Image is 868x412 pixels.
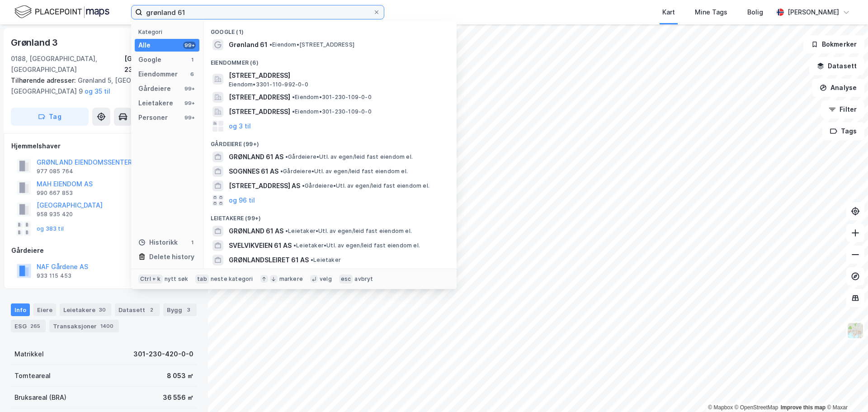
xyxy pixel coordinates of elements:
[33,303,56,316] div: Eiere
[269,41,272,48] span: •
[229,166,278,177] span: SOGNNES 61 AS
[809,57,864,75] button: Datasett
[229,39,268,50] span: Grønland 61
[167,370,193,381] div: 8 053 ㎡
[138,54,161,65] div: Google
[821,100,864,118] button: Filter
[280,168,408,175] span: Gårdeiere • Utl. av egen/leid fast eiendom el.
[11,303,30,316] div: Info
[183,42,196,49] div: 99+
[302,182,429,189] span: Gårdeiere • Utl. av egen/leid fast eiendom el.
[189,239,196,246] div: 1
[812,79,864,97] button: Analyse
[822,122,864,140] button: Tags
[285,153,413,161] span: Gårdeiere • Utl. av egen/leid fast eiendom el.
[189,56,196,63] div: 1
[285,227,288,234] span: •
[311,256,313,263] span: •
[229,81,308,88] span: Eiendom • 3301-110-992-0-0
[229,255,309,265] span: GRØNLANDSLEIRET 61 AS
[229,70,446,81] span: [STREET_ADDRESS]
[11,141,197,152] div: Hjemmelshaver
[133,349,193,360] div: 301-230-420-0-0
[138,40,151,51] div: Alle
[138,275,163,284] div: Ctrl + k
[37,189,73,197] div: 990 667 853
[203,208,457,224] div: Leietakere (99+)
[138,69,178,80] div: Eiendommer
[60,303,111,316] div: Leietakere
[203,52,457,68] div: Eiendommer (6)
[339,275,353,284] div: esc
[138,83,171,94] div: Gårdeiere
[14,4,109,20] img: logo.f888ab2527a4732fd821a326f86c7f29.svg
[280,168,283,175] span: •
[147,305,156,314] div: 2
[49,320,119,332] div: Transaksjoner
[229,180,300,191] span: [STREET_ADDRESS] AS
[292,94,295,100] span: •
[354,275,373,283] div: avbryt
[320,275,332,283] div: velg
[14,392,66,403] div: Bruksareal (BRA)
[823,369,868,412] div: Kontrollprogram for chat
[695,7,727,18] div: Mine Tags
[293,242,296,249] span: •
[229,92,290,103] span: [STREET_ADDRESS]
[311,256,341,264] span: Leietaker
[138,98,173,109] div: Leietakere
[163,303,197,316] div: Bygg
[11,245,197,256] div: Gårdeiere
[285,153,288,160] span: •
[37,272,71,279] div: 933 115 453
[788,7,839,18] div: [PERSON_NAME]
[183,114,196,121] div: 99+
[189,71,196,78] div: 6
[138,237,178,248] div: Historikk
[11,75,190,97] div: Grønland 5, [GEOGRAPHIC_DATA] 7, [GEOGRAPHIC_DATA] 9
[149,251,194,262] div: Delete history
[97,305,108,314] div: 30
[662,7,675,18] div: Kart
[708,404,733,411] a: Mapbox
[211,275,253,283] div: neste kategori
[165,275,189,283] div: nytt søk
[285,227,412,235] span: Leietaker • Utl. av egen/leid fast eiendom el.
[11,108,89,126] button: Tag
[11,76,78,84] span: Tilhørende adresser:
[138,112,168,123] div: Personer
[115,303,160,316] div: Datasett
[302,182,305,189] span: •
[11,53,124,75] div: 0188, [GEOGRAPHIC_DATA], [GEOGRAPHIC_DATA]
[124,53,197,75] div: [GEOGRAPHIC_DATA], 230/420
[747,7,763,18] div: Bolig
[847,322,864,339] img: Z
[183,85,196,92] div: 99+
[184,305,193,314] div: 3
[781,404,826,411] a: Improve this map
[229,106,290,117] span: [STREET_ADDRESS]
[11,320,46,332] div: ESG
[292,108,295,115] span: •
[803,35,864,53] button: Bokmerker
[229,152,283,162] span: GRØNLAND 61 AS
[279,275,303,283] div: markere
[183,99,196,107] div: 99+
[229,121,251,132] button: og 3 til
[293,242,420,249] span: Leietaker • Utl. av egen/leid fast eiendom el.
[735,404,778,411] a: OpenStreetMap
[195,275,209,284] div: tab
[229,240,292,251] span: SVELVIKVEIEN 61 AS
[163,392,193,403] div: 36 556 ㎡
[28,322,42,331] div: 265
[229,226,283,237] span: GRØNLAND 61 AS
[142,5,373,19] input: Søk på adresse, matrikkel, gårdeiere, leietakere eller personer
[269,41,354,48] span: Eiendom • [STREET_ADDRESS]
[37,168,73,175] div: 977 085 764
[823,369,868,412] iframe: Chat Widget
[11,35,60,50] div: Grønland 3
[203,21,457,38] div: Google (1)
[229,195,255,206] button: og 96 til
[292,108,372,115] span: Eiendom • 301-230-109-0-0
[292,94,372,101] span: Eiendom • 301-230-109-0-0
